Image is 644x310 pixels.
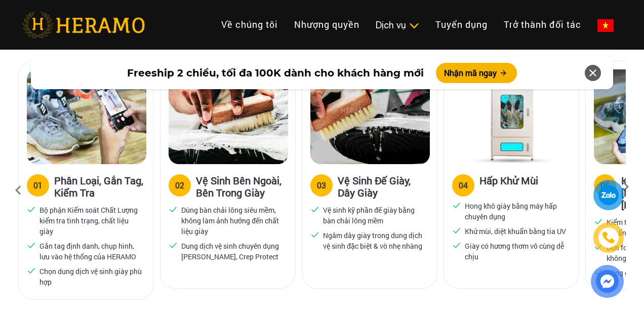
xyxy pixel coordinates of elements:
[452,241,461,250] img: checked.svg
[213,14,286,35] a: Về chúng tôi
[27,69,146,164] img: Heramo quy trinh ve sinh giay phan loai gan tag kiem tra
[452,201,461,210] img: checked.svg
[39,241,142,262] p: Gắn tag định danh, chụp hình, lưu vào hệ thống của HERAMO
[54,174,145,199] h3: Phân Loại, Gắn Tag, Kiểm Tra
[317,179,326,191] div: 03
[459,179,468,191] div: 04
[33,179,43,191] div: 01
[436,63,517,83] button: Nhận mã ngay
[196,174,287,199] h3: Vệ Sinh Bên Ngoài, Bên Trong Giày
[169,69,288,164] img: Heramo quy trinh ve sinh giay ben ngoai ben trong
[600,179,610,191] div: 05
[310,205,319,214] img: checked.svg
[452,226,461,235] img: checked.svg
[39,205,142,237] p: Bộ phận Kiểm soát Chất Lượng kiểm tra tình trạng, chất liệu giày
[409,21,419,31] img: subToggleIcon
[465,241,567,262] p: Giày có hương thơm vô cùng dễ chịu
[175,179,184,191] div: 02
[286,14,368,35] a: Nhượng quyền
[496,14,589,35] a: Trở thành đối tác
[602,231,615,244] img: phone-icon
[22,12,145,38] img: heramo-logo.png
[39,266,142,287] p: Chọn dung dịch vệ sinh giày phù hợp
[169,241,178,250] img: checked.svg
[323,205,425,226] p: Vệ sinh kỹ phần đế giày bằng bàn chải lông mềm
[310,69,430,164] img: Heramo quy trinh ve sinh de giay day giay
[169,205,178,214] img: checked.svg
[479,174,538,195] h3: Hấp Khử Mùi
[323,230,425,251] p: Ngâm dây giày trong dung dịch vệ sinh đặc biệt & vò nhẹ nhàng
[181,205,284,237] p: Dùng bàn chải lông siêu mềm, không làm ảnh hưởng đến chất liệu giày
[338,174,429,199] h3: Vệ Sinh Đế Giày, Dây Giày
[127,65,424,81] span: Freeship 2 chiều, tối đa 100K dành cho khách hàng mới
[27,266,36,275] img: checked.svg
[27,241,36,250] img: checked.svg
[465,201,567,222] p: Hong khô giày bằng máy hấp chuyên dụng
[310,230,319,239] img: checked.svg
[181,241,284,262] p: Dung dịch vệ sinh chuyên dụng [PERSON_NAME], Crep Protect
[27,205,36,214] img: checked.svg
[597,19,614,32] img: vn-flag.png
[593,222,624,253] a: phone-icon
[465,226,566,237] p: Khử mùi, diệt khuẩn bằng tia UV
[427,14,496,35] a: Tuyển dụng
[452,69,572,164] img: Heramo quy trinh ve sinh hap khu mui giay bang may hap uv
[376,18,419,32] div: Dịch vụ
